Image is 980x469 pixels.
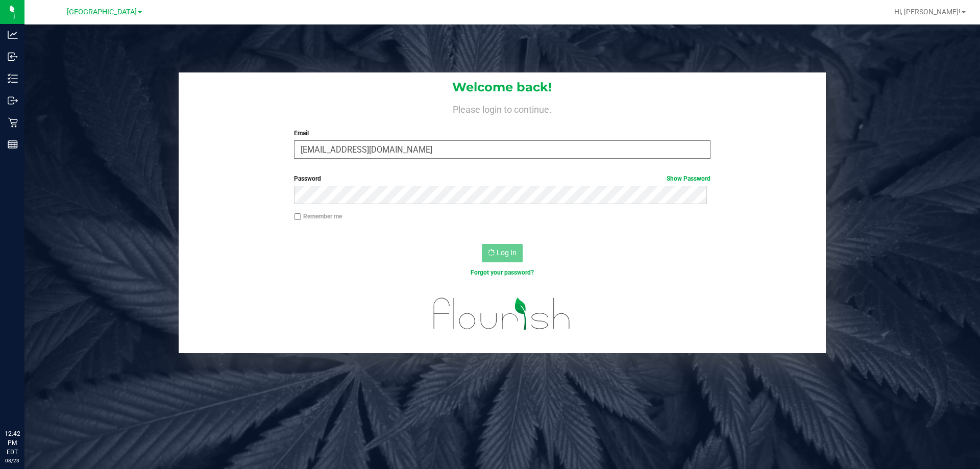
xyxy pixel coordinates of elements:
[471,269,534,276] a: Forgot your password?
[667,175,710,182] a: Show Password
[294,129,710,138] label: Email
[8,30,18,40] inline-svg: Analytics
[5,429,20,457] p: 12:42 PM EDT
[179,81,826,94] h1: Welcome back!
[894,8,961,16] span: Hi, [PERSON_NAME]!
[8,95,18,106] inline-svg: Outbound
[294,212,342,221] label: Remember me
[67,8,137,16] span: [GEOGRAPHIC_DATA]
[10,387,41,418] iframe: Resource center
[8,52,18,62] inline-svg: Inbound
[497,249,517,257] span: Log In
[179,102,826,114] h4: Please login to continue.
[294,175,321,182] span: Password
[482,244,523,262] button: Log In
[294,213,301,220] input: Remember me
[421,288,583,340] img: flourish_logo.svg
[8,73,18,84] inline-svg: Inventory
[8,117,18,128] inline-svg: Retail
[8,139,18,150] inline-svg: Reports
[5,457,20,464] p: 08/23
